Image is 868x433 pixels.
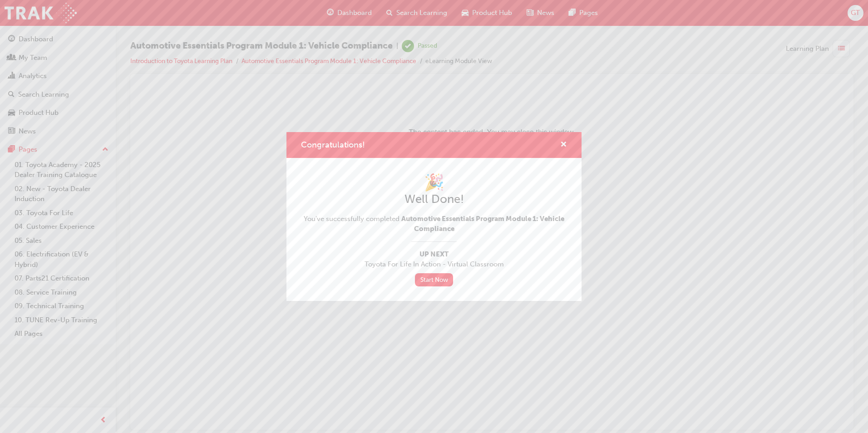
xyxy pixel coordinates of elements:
h2: Well Done! [301,192,567,207]
a: Start Now [415,273,453,286]
h1: 🎉 [301,172,567,192]
p: The content has ended. You may close this window. [4,7,705,48]
span: Up Next [301,249,567,260]
button: cross-icon [560,139,567,151]
div: Congratulations! [286,132,582,301]
span: Automotive Essentials Program Module 1: Vehicle Compliance [401,215,564,233]
span: You've successfully completed [301,214,567,234]
span: cross-icon [560,141,567,149]
span: Toyota For Life In Action - Virtual Classroom [301,259,567,270]
span: Congratulations! [301,140,365,150]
